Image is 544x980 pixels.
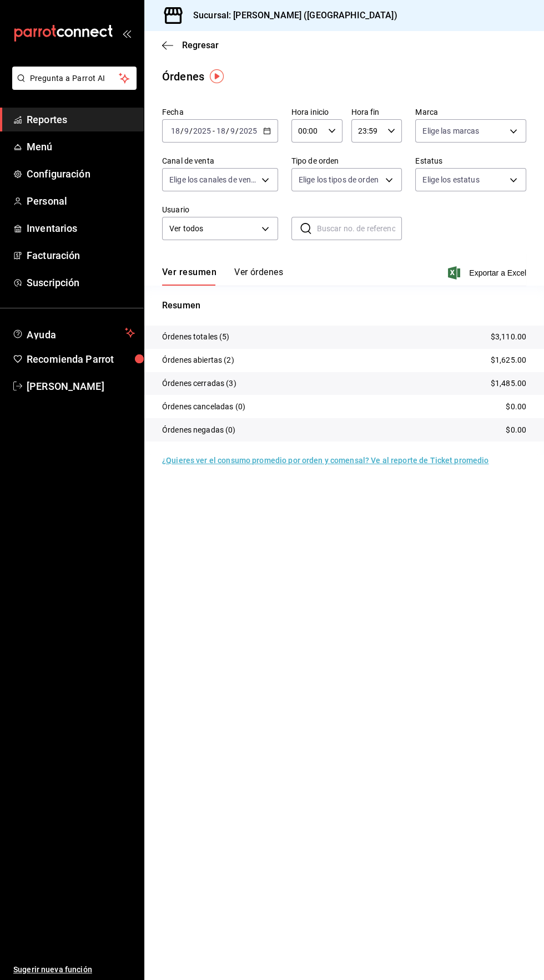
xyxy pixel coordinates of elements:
[27,166,135,181] span: Configuración
[182,40,219,50] span: Regresar
[234,267,283,286] button: Ver órdenes
[8,80,137,92] a: Pregunta a Parrot AI
[162,267,283,286] div: navigation tabs
[162,456,488,465] a: ¿Quieres ver el consumo promedio por orden y comensal? Ve al reporte de Ticket promedio
[422,174,479,185] span: Elige los estatus
[317,217,402,240] input: Buscar no. de referencia
[162,40,219,50] button: Regresar
[27,112,135,127] span: Reportes
[422,125,479,136] span: Elige las marcas
[162,378,236,389] p: Órdenes cerradas (3)
[210,69,224,83] img: Tooltip marker
[506,401,526,413] p: $0.00
[12,67,137,90] button: Pregunta a Parrot AI
[30,73,119,84] span: Pregunta a Parrot AI
[415,157,526,165] label: Estatus
[291,108,342,116] label: Hora inicio
[506,424,526,436] p: $0.00
[415,108,526,116] label: Marca
[169,174,258,185] span: Elige los canales de venta
[235,126,239,135] span: /
[27,379,135,394] span: [PERSON_NAME]
[162,68,204,85] div: Órdenes
[162,206,278,214] label: Usuario
[162,299,526,312] p: Resumen
[239,126,258,135] input: ----
[162,424,236,436] p: Órdenes negadas (0)
[122,29,131,38] button: open_drawer_menu
[299,174,379,185] span: Elige los tipos de orden
[27,248,135,263] span: Facturación
[291,157,402,165] label: Tipo de orden
[184,126,189,135] input: --
[169,223,258,235] span: Ver todos
[230,126,235,135] input: --
[226,126,229,135] span: /
[162,354,234,366] p: Órdenes abiertas (2)
[216,126,226,135] input: --
[27,275,135,290] span: Suscripción
[13,964,135,976] span: Sugerir nueva función
[27,352,135,367] span: Recomienda Parrot
[184,9,397,22] h3: Sucursal: [PERSON_NAME] ([GEOGRAPHIC_DATA])
[180,126,184,135] span: /
[27,326,120,339] span: Ayuda
[162,401,245,413] p: Órdenes canceladas (0)
[491,331,526,343] p: $3,110.00
[162,331,230,343] p: Órdenes totales (5)
[27,139,135,154] span: Menú
[193,126,211,135] input: ----
[170,126,180,135] input: --
[491,354,526,366] p: $1,625.00
[162,267,216,286] button: Ver resumen
[162,157,278,165] label: Canal de venta
[491,378,526,389] p: $1,485.00
[27,194,135,209] span: Personal
[189,126,193,135] span: /
[162,108,278,116] label: Fecha
[351,108,402,116] label: Hora fin
[27,221,135,236] span: Inventarios
[450,266,526,280] button: Exportar a Excel
[213,126,215,135] span: -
